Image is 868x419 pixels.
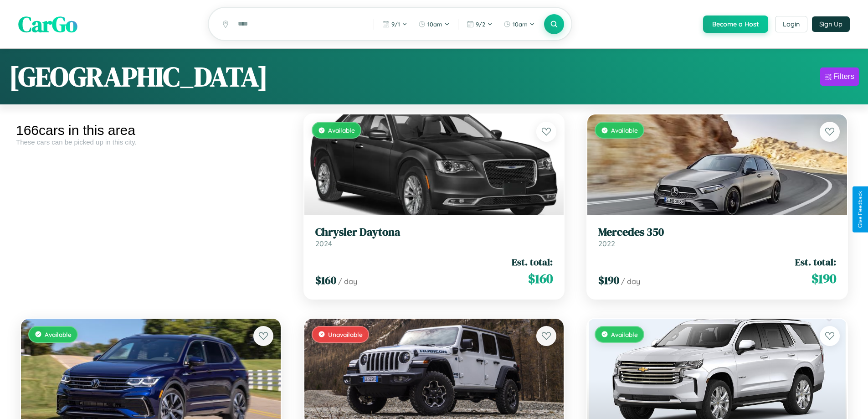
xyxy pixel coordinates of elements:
[528,269,553,288] span: $ 160
[812,16,850,32] button: Sign Up
[315,239,332,248] span: 2024
[391,21,400,28] span: 9 / 1
[703,16,768,33] button: Become a Host
[512,255,553,269] span: Est. total:
[513,21,528,28] span: 10am
[16,138,286,146] div: These cars can be picked up in this city.
[857,191,863,228] div: Give Feedback
[598,226,836,248] a: Mercedes 3502022
[328,331,363,338] span: Unavailable
[338,277,357,286] span: / day
[9,58,268,95] h1: [GEOGRAPHIC_DATA]
[611,331,638,338] span: Available
[598,226,836,239] h3: Mercedes 350
[795,255,836,269] span: Est. total:
[775,16,807,32] button: Login
[598,273,619,288] span: $ 190
[621,277,640,286] span: / day
[611,126,638,134] span: Available
[427,21,442,28] span: 10am
[18,9,77,39] span: CarGo
[16,123,286,138] div: 166 cars in this area
[45,331,72,338] span: Available
[462,17,497,31] button: 9/2
[812,269,836,288] span: $ 190
[315,226,553,248] a: Chrysler Daytona2024
[328,126,355,134] span: Available
[598,239,615,248] span: 2022
[315,226,553,239] h3: Chrysler Daytona
[315,273,336,288] span: $ 160
[414,17,454,31] button: 10am
[499,17,539,31] button: 10am
[476,21,485,28] span: 9 / 2
[833,72,854,81] div: Filters
[378,17,412,31] button: 9/1
[820,67,859,86] button: Filters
